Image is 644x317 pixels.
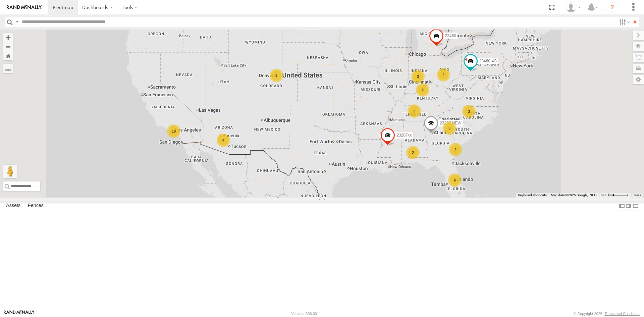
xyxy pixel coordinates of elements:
[601,193,613,197] span: 200 km
[411,70,425,83] div: 3
[634,194,641,197] a: Terms (opens in new tab)
[3,51,13,60] button: Zoom Home
[3,64,13,73] label: Measure
[632,201,639,211] label: Hide Summary Table
[7,5,42,10] img: rand-logo.svg
[291,312,317,316] div: Version: 306.00
[396,133,412,138] span: 23207xx
[599,193,631,198] button: Map Scale: 200 km per 43 pixels
[563,2,583,12] div: Sardor Khadjimedov
[217,134,230,147] div: 4
[440,121,462,125] span: 23207 NEW
[167,124,180,138] div: 19
[551,193,597,197] span: Map data ©2025 Google, INEGI
[462,105,476,118] div: 3
[3,165,17,178] button: Drag Pegman onto the map to open Street View
[24,201,47,211] label: Fences
[443,121,456,135] div: 3
[437,68,450,82] div: 2
[607,2,618,13] i: ?
[14,17,19,27] label: Search Query
[3,201,24,211] label: Assets
[270,69,283,82] div: 2
[633,75,644,84] label: Map Settings
[625,201,632,211] label: Dock Summary Table to the Right
[574,312,640,316] div: © Copyright 2025 -
[408,104,421,118] div: 2
[4,310,35,317] a: Visit our Website
[616,17,631,27] label: Search Filter Options
[416,83,429,97] div: 2
[3,42,13,51] button: Zoom out
[449,143,462,156] div: 2
[445,34,456,38] span: 23460
[605,312,640,316] a: Terms and Conditions
[3,33,13,42] button: Zoom in
[479,59,497,63] span: 23480 4G
[518,193,547,198] button: Keyboard shortcuts
[448,173,462,187] div: 6
[406,146,420,159] div: 2
[619,201,625,211] label: Dock Summary Table to the Left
